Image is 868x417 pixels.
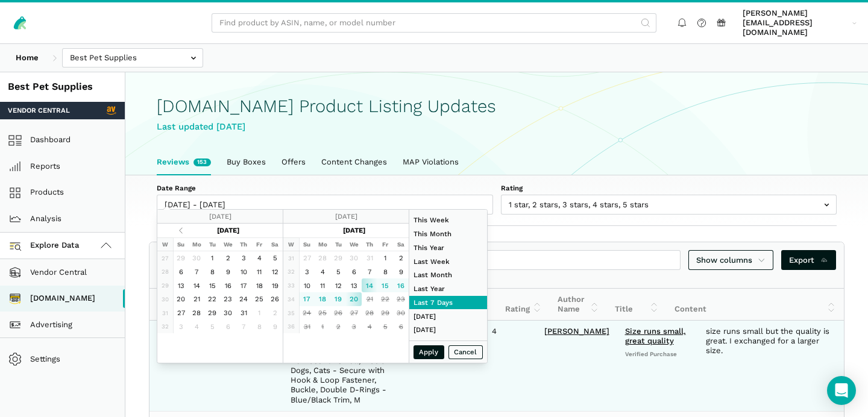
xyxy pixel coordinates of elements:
td: 7 [362,265,377,279]
td: 32 [157,320,173,334]
td: 3 [346,320,362,334]
td: 7 [236,320,251,334]
td: 6 [393,320,409,334]
li: Last Month [409,268,487,282]
a: [PERSON_NAME][EMAIL_ADDRESS][DOMAIN_NAME] [739,7,861,40]
td: 11 [315,278,330,292]
td: 28 [157,265,173,279]
td: 8 [204,265,220,279]
td: 12 [267,265,283,279]
label: Date Range [157,183,493,193]
td: 1 [251,306,267,320]
td: 4 [189,320,204,334]
th: Fr [251,237,267,251]
th: Author Name: activate to sort column ascending [550,289,607,321]
td: 14 [189,278,204,292]
td: 35 [283,306,299,320]
td: 2 [220,251,236,265]
td: 25 [251,292,267,306]
td: 3 [299,265,315,279]
div: Last updated [DATE] [157,120,837,134]
th: [DATE] [315,224,393,237]
td: 9 [220,265,236,279]
td: 11 [251,265,267,279]
td: [DATE] [149,321,212,411]
input: Find product by ASIN, name, or model number [212,13,656,33]
div: Showing 1 to 10 of 153 reviews [149,272,844,288]
td: 2 [267,306,283,320]
td: 33 [283,278,299,292]
span: Verified Purchase [625,350,690,358]
a: Export [781,250,836,270]
td: 16 [220,278,236,292]
td: 28 [315,251,330,265]
th: Sa [267,237,283,251]
th: Rating: activate to sort column ascending [497,289,550,321]
td: 20 [346,292,362,306]
td: 3 [236,251,251,265]
td: 23 [393,292,409,306]
td: 29 [377,306,393,320]
span: Vendor Central [8,105,70,115]
span: Explore Data [12,239,80,253]
td: 27 [299,251,315,265]
th: We [346,237,362,251]
td: 3 [173,320,189,334]
td: 21 [362,292,377,306]
td: 5 [204,320,220,334]
th: Mo [189,237,204,251]
button: Cancel [448,345,483,359]
th: Sa [393,237,409,251]
td: 25 [315,306,330,320]
li: This Month [409,227,487,241]
td: 14 [362,278,377,292]
th: Date: activate to sort column ascending [149,289,212,321]
th: Content: activate to sort column ascending [667,289,844,321]
td: 26 [267,292,283,306]
a: Offers [274,149,313,175]
th: Tu [204,237,220,251]
td: 7 [189,265,204,279]
th: Su [173,237,189,251]
td: 27 [157,251,173,265]
td: 4 [484,321,536,411]
td: 1 [315,320,330,334]
span: Show columns [696,254,766,266]
td: 30 [346,251,362,265]
td: 5 [330,265,346,279]
input: Best Pet Supplies [62,48,203,68]
td: 18 [315,292,330,306]
a: Show columns [688,250,774,270]
td: 28 [362,306,377,320]
li: This Week [409,213,487,227]
th: Th [236,237,251,251]
td: 32 [283,265,299,279]
td: 29 [173,251,189,265]
td: 2 [330,320,346,334]
td: 29 [157,278,173,292]
td: 5 [267,251,283,265]
td: 9 [393,265,409,279]
li: Last 7 Days [409,296,487,310]
td: 23 [220,292,236,306]
a: Reviews153 [149,149,219,175]
th: W [157,237,173,251]
td: 30 [157,292,173,306]
td: 18 [251,278,267,292]
a: Buy Boxes [219,149,274,175]
td: 2 [393,251,409,265]
td: 15 [204,278,220,292]
th: Title: activate to sort column ascending [607,289,667,321]
td: 4 [362,320,377,334]
span: Export [789,254,828,266]
th: [DATE] [189,224,267,237]
th: We [220,237,236,251]
td: 31 [283,251,299,265]
a: [PERSON_NAME] [544,327,609,336]
td: 30 [393,306,409,320]
h1: [DOMAIN_NAME] Product Listing Updates [157,96,837,116]
td: 31 [236,306,251,320]
td: 26 [330,306,346,320]
td: 31 [299,320,315,334]
td: 27 [173,306,189,320]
